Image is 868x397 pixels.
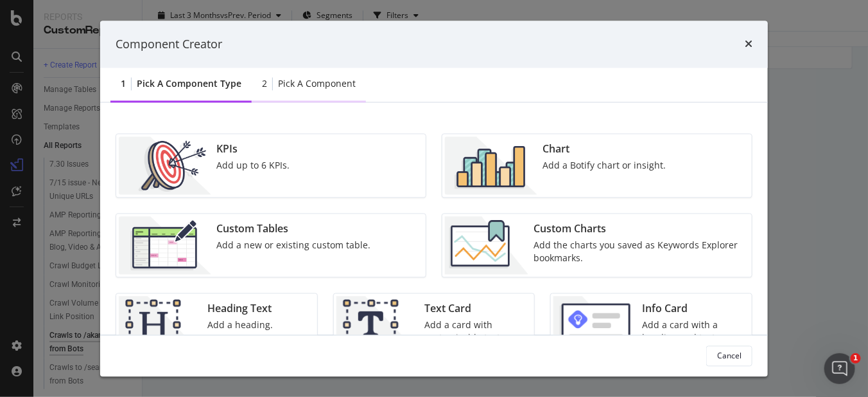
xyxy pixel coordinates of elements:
[278,78,356,91] div: Pick a Component
[216,239,370,252] div: Add a new or existing custom table.
[534,239,744,265] div: Add the charts you saved as Keywords Explorer bookmarks.
[542,142,666,157] div: Chart
[542,160,666,172] div: Add a Botify chart or insight.
[207,302,273,317] div: Heading Text
[116,36,222,53] div: Component Creator
[706,346,752,366] button: Cancel
[100,21,768,376] div: modal
[121,78,126,91] div: 1
[336,297,420,355] img: CIPqJSrR.png
[207,319,273,332] div: Add a heading.
[824,353,855,384] iframe: Intercom live chat
[262,78,267,91] div: 2
[119,217,211,275] img: CzM_nd8v.png
[216,142,290,157] div: KPIs
[137,78,241,91] div: Pick a Component type
[445,217,528,275] img: Chdk0Fza.png
[717,350,742,361] div: Cancel
[553,297,637,355] img: 9fcGIRyhgxRLRpur6FCk681sBQ4rDmX99LnU5EkywwAAAAAElFTkSuQmCC
[445,137,537,195] img: BHjNRGjj.png
[119,297,202,355] img: CtJ9-kHf.png
[534,222,744,237] div: Custom Charts
[745,36,752,53] div: times
[425,319,527,345] div: Add a card with customizable text.
[119,137,211,195] img: __UUOcd1.png
[642,319,744,345] div: Add a card with a heading and text.
[642,302,744,317] div: Info Card
[851,353,861,364] span: 1
[425,302,527,317] div: Text Card
[216,160,290,172] div: Add up to 6 KPIs.
[216,222,370,237] div: Custom Tables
